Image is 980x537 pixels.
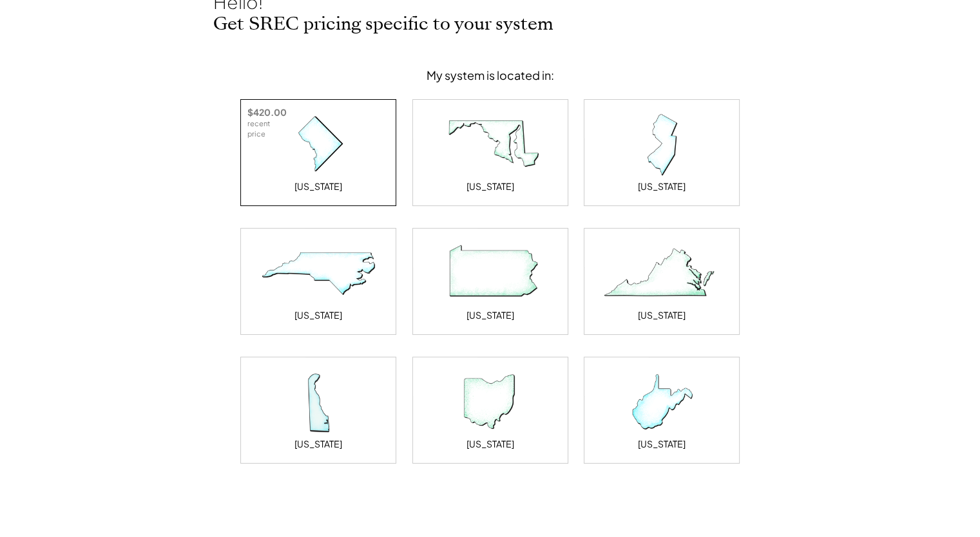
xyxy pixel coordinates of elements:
[426,241,555,306] img: Pennsylvania
[213,14,767,35] h2: Get SREC pricing specific to your system
[638,438,686,451] div: [US_STATE]
[426,113,555,177] img: Maryland
[466,309,514,322] div: [US_STATE]
[427,68,554,82] div: My system is located in:
[597,370,726,435] img: West Virginia
[466,180,514,193] div: [US_STATE]
[638,180,686,193] div: [US_STATE]
[466,438,514,451] div: [US_STATE]
[294,180,342,193] div: [US_STATE]
[597,241,726,306] img: Virginia
[294,438,342,451] div: [US_STATE]
[597,113,726,177] img: New Jersey
[254,113,383,177] img: District of Columbia
[426,370,555,435] img: Ohio
[254,241,383,306] img: North Carolina
[294,309,342,322] div: [US_STATE]
[638,309,686,322] div: [US_STATE]
[254,370,383,435] img: Delaware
